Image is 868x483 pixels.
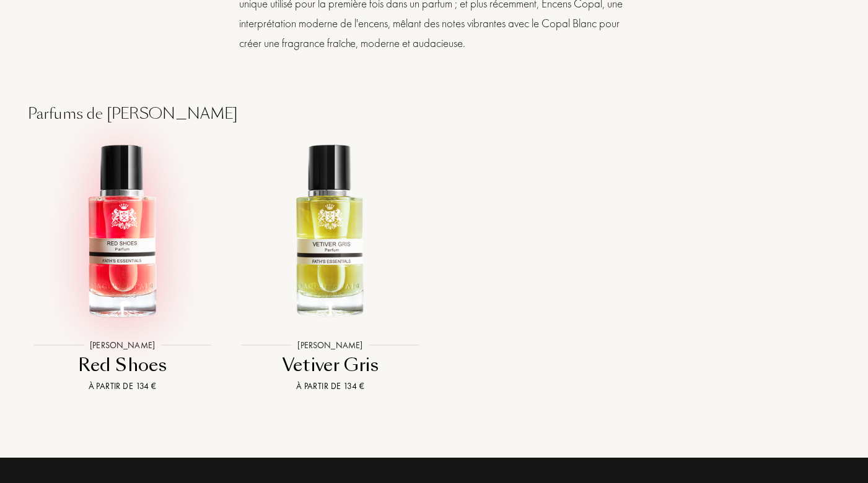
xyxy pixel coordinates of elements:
div: [PERSON_NAME] [291,338,369,351]
a: Red Shoes Jacques Fath[PERSON_NAME]Red ShoesÀ partir de 134 € [19,125,226,408]
div: À partir de 134 € [231,380,429,393]
div: Parfums de [PERSON_NAME] [19,103,849,125]
div: Red Shoes [24,353,221,377]
a: Vetiver Gris Jacques Fath[PERSON_NAME]Vetiver GrisÀ partir de 134 € [226,125,434,408]
div: Vetiver Gris [231,353,429,377]
div: À partir de 134 € [24,380,221,393]
div: [PERSON_NAME] [84,338,161,351]
img: Red Shoes Jacques Fath [29,139,216,325]
img: Vetiver Gris Jacques Fath [237,139,424,325]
